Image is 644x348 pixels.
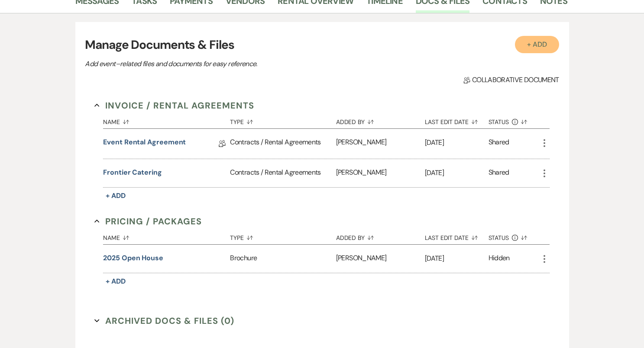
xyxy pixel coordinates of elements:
div: [PERSON_NAME] [336,245,425,273]
button: Name [103,228,230,244]
button: Last Edit Date [425,228,489,244]
div: Contracts / Rental Agreements [230,159,336,187]
button: Pricing / Packages [94,215,202,228]
span: Status [489,119,509,125]
div: Brochure [230,245,336,273]
p: Add event–related files and documents for easy reference. [85,58,388,70]
button: Added By [336,112,425,128]
div: [PERSON_NAME] [336,129,425,159]
span: Status [489,235,509,241]
button: Last Edit Date [425,112,489,128]
button: + Add [103,275,128,287]
a: Event Rental Agreement [103,137,186,150]
button: Status [489,228,539,244]
div: [PERSON_NAME] [336,159,425,187]
div: Shared [489,167,509,179]
span: Collaborative document [463,75,559,85]
button: Frontier Catering [103,167,162,178]
button: Type [230,228,336,244]
div: Shared [489,137,509,150]
p: [DATE] [425,137,489,148]
span: + Add [106,191,126,200]
p: [DATE] [425,253,489,264]
button: 2025 Open House [103,253,163,263]
button: Type [230,112,336,128]
button: Name [103,112,230,128]
button: Added By [336,228,425,244]
div: Hidden [489,253,510,265]
button: Archived Docs & Files (0) [94,314,234,327]
button: Status [489,112,539,128]
h3: Manage Documents & Files [85,36,559,54]
button: + Add [515,36,559,53]
span: + Add [106,277,126,286]
button: Invoice / Rental Agreements [94,99,254,112]
div: Contracts / Rental Agreements [230,129,336,159]
p: [DATE] [425,167,489,179]
button: + Add [103,190,128,202]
